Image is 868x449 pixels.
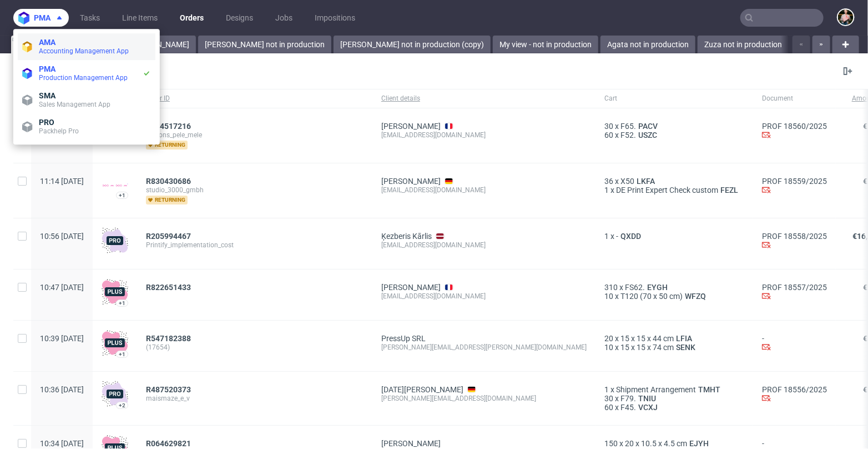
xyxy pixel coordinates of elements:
[146,343,364,352] span: (17654)
[308,9,362,27] a: Impositions
[604,122,744,131] div: x
[620,343,674,352] span: 15 x 15 x 74 cm
[674,343,698,352] a: SENK
[381,232,432,241] a: Ķezberis Kārlis
[18,12,34,24] img: logo
[146,177,193,186] a: R830430686
[334,36,491,53] a: [PERSON_NAME] not in production (copy)
[40,385,84,394] span: 10:36 [DATE]
[604,186,609,194] span: 1
[381,334,426,343] a: PressUp SRL
[604,131,613,139] span: 60
[604,232,744,241] div: x
[119,351,125,357] div: +1
[146,186,364,194] span: studio_3000_gmbh
[636,122,660,131] a: PACV
[18,113,155,140] a: PROPackhelp Pro
[146,122,193,131] a: R684517216
[115,9,164,27] a: Line Items
[625,439,687,448] span: 20 x 10.5 x 4.5 cm
[381,394,587,403] div: [PERSON_NAME][EMAIL_ADDRESS][DOMAIN_NAME]
[34,14,51,22] span: pma
[636,403,660,412] a: VCXJ
[381,343,587,352] div: [PERSON_NAME][EMAIL_ADDRESS][PERSON_NAME][DOMAIN_NAME]
[604,283,744,292] div: x
[39,47,129,55] span: Accounting Management App
[146,232,193,241] a: R205994467
[39,101,110,108] span: Sales Management App
[645,283,670,292] a: EYGH
[119,402,125,408] div: +2
[620,177,634,186] span: X50
[625,283,645,292] span: FS62.
[39,74,128,82] span: Production Management App
[13,9,69,27] button: pma
[381,283,441,292] a: [PERSON_NAME]
[636,131,659,139] a: USZC
[39,118,54,127] span: PRO
[146,283,193,292] a: R822651433
[102,183,128,188] img: version_two_editor_design.png
[604,343,613,352] span: 10
[119,192,125,198] div: +1
[102,227,128,254] img: pro-icon.017ec5509f39f3e742e3.png
[620,334,674,343] span: 15 x 15 x 44 cm
[636,394,658,403] a: TNIU
[146,141,188,149] span: returning
[762,94,827,103] span: Document
[718,186,740,194] a: FEZL
[604,292,613,301] span: 10
[146,385,191,394] span: R487520373
[102,330,128,356] img: plus-icon.676465ae8f3a83198b3f.png
[604,177,613,186] span: 36
[39,91,55,100] span: SMA
[381,122,441,131] a: [PERSON_NAME]
[39,38,55,47] span: AMA
[696,385,723,394] a: TMHT
[687,439,711,448] a: EJYH
[146,196,188,204] span: returning
[381,439,441,448] a: [PERSON_NAME]
[604,385,744,394] div: x
[762,283,827,292] a: PROF 18557/2025
[620,131,636,139] span: F52.
[604,186,744,194] div: x
[381,241,587,250] div: [EMAIL_ADDRESS][DOMAIN_NAME]
[381,186,587,194] div: [EMAIL_ADDRESS][DOMAIN_NAME]
[146,94,364,103] span: Order ID
[381,292,587,301] div: [EMAIL_ADDRESS][DOMAIN_NAME]
[604,394,613,403] span: 30
[762,385,827,394] a: PROF 18556/2025
[146,122,191,131] span: R684517216
[40,232,84,241] span: 10:56 [DATE]
[683,292,708,301] a: WFZQ
[616,232,618,241] span: -
[634,177,657,186] a: LKFA
[381,131,587,139] div: [EMAIL_ADDRESS][DOMAIN_NAME]
[146,283,191,292] span: R822651433
[381,94,587,103] span: Client details
[616,186,718,194] span: DE Print Expert Check custom
[604,439,744,448] div: x
[146,241,364,250] span: Printify_implementation_cost
[18,33,155,60] a: AMAAccounting Management App
[146,439,193,448] a: R064629821
[762,232,827,241] a: PROF 18558/2025
[102,278,128,305] img: plus-icon.676465ae8f3a83198b3f.png
[620,122,636,131] span: F65.
[146,334,193,343] a: R547182388
[604,394,744,403] div: x
[11,36,43,53] a: All
[674,334,694,343] a: LFIA
[146,177,191,186] span: R830430686
[618,232,643,241] a: QXDD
